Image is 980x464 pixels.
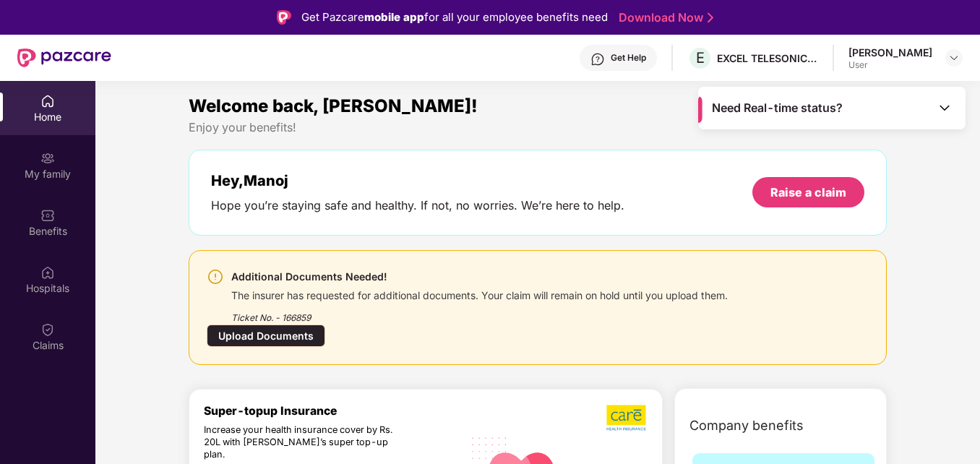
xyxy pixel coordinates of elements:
[40,94,55,108] img: svg+xml;base64,PHN2ZyBpZD0iSG9tZSIgeG1sbnM9Imh0dHA6Ly93d3cudzMub3JnLzIwMDAvc3ZnIiB3aWR0aD0iMjAiIG...
[606,404,648,431] img: b5dec4f62d2307b9de63beb79f102df3.png
[712,100,843,116] span: Need Real-time status?
[619,10,709,25] a: Download Now
[189,120,887,135] div: Enjoy your benefits!
[770,184,846,200] div: Raise a claim
[611,52,646,64] div: Get Help
[689,416,804,436] span: Company benefits
[708,10,713,25] img: Stroke
[211,172,624,189] div: Hey, Manoj
[231,302,728,325] div: Ticket No. - 166859
[277,10,291,25] img: Logo
[17,48,111,67] img: New Pazcare Logo
[204,404,463,418] div: Super-topup Insurance
[696,49,705,66] span: E
[717,51,818,65] div: EXCEL TELESONIC INDIA PRIVATE LIMITED
[204,424,400,461] div: Increase your health insurance cover by Rs. 20L with [PERSON_NAME]’s super top-up plan.
[40,151,55,166] img: svg+xml;base64,PHN2ZyB3aWR0aD0iMjAiIGhlaWdodD0iMjAiIHZpZXdCb3g9IjAgMCAyMCAyMCIgZmlsbD0ibm9uZSIgeG...
[301,9,608,26] div: Get Pazcare for all your employee benefits need
[848,59,932,71] div: User
[211,198,624,213] div: Hope you’re staying safe and healthy. If not, no worries. We’re here to help.
[937,100,952,115] img: Toggle Icon
[231,285,728,302] div: The insurer has requested for additional documents. Your claim will remain on hold until you uplo...
[189,95,478,116] span: Welcome back, [PERSON_NAME]!
[40,265,55,280] img: svg+xml;base64,PHN2ZyBpZD0iSG9zcGl0YWxzIiB4bWxucz0iaHR0cDovL3d3dy53My5vcmcvMjAwMC9zdmciIHdpZHRoPS...
[590,52,605,66] img: svg+xml;base64,PHN2ZyBpZD0iSGVscC0zMngzMiIgeG1sbnM9Imh0dHA6Ly93d3cudzMub3JnLzIwMDAvc3ZnIiB3aWR0aD...
[231,268,728,285] div: Additional Documents Needed!
[948,52,960,64] img: svg+xml;base64,PHN2ZyBpZD0iRHJvcGRvd24tMzJ4MzIiIHhtbG5zPSJodHRwOi8vd3d3LnczLm9yZy8yMDAwL3N2ZyIgd2...
[207,268,224,285] img: svg+xml;base64,PHN2ZyBpZD0iV2FybmluZ18tXzI0eDI0IiBkYXRhLW5hbWU9Ildhcm5pbmcgLSAyNHgyNCIgeG1sbnM9Im...
[207,325,325,347] div: Upload Documents
[40,208,55,223] img: svg+xml;base64,PHN2ZyBpZD0iQmVuZWZpdHMiIHhtbG5zPSJodHRwOi8vd3d3LnczLm9yZy8yMDAwL3N2ZyIgd2lkdGg9Ij...
[364,10,424,24] strong: mobile app
[40,322,55,337] img: svg+xml;base64,PHN2ZyBpZD0iQ2xhaW0iIHhtbG5zPSJodHRwOi8vd3d3LnczLm9yZy8yMDAwL3N2ZyIgd2lkdGg9IjIwIi...
[848,46,932,59] div: [PERSON_NAME]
